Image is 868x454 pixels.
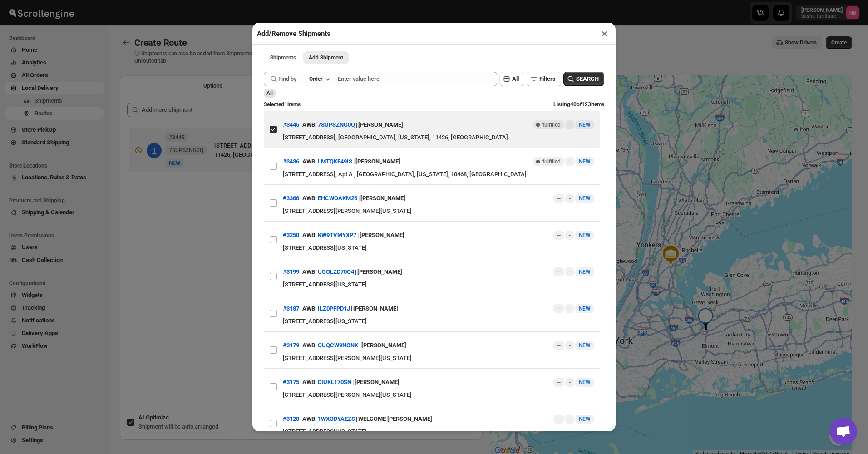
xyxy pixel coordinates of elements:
span: AWB: [302,194,317,203]
div: [PERSON_NAME] [360,190,405,207]
span: Listing 40 of 123 items [553,101,604,108]
div: | | [283,264,402,280]
div: [STREET_ADDRESS][PERSON_NAME][US_STATE] [283,354,594,363]
h2: Add/Remove Shipments [257,29,330,38]
div: [PERSON_NAME] [353,301,398,317]
button: 7SUPSZNG0Q [318,121,355,128]
div: WELCOME [PERSON_NAME] [358,411,432,427]
span: -- [557,195,561,202]
span: SEARCH [576,74,599,84]
button: EHCWOAKM26 [318,195,357,202]
div: [STREET_ADDRESS][PERSON_NAME][US_STATE] [283,207,594,216]
span: All [266,90,273,96]
span: NEW [579,342,591,349]
div: [PERSON_NAME] [358,117,403,133]
button: UGOLZD70Q4 [318,268,354,275]
span: fulfilled [542,121,561,128]
div: [STREET_ADDRESS][US_STATE] [283,427,594,436]
span: -- [557,415,561,423]
div: [STREET_ADDRESS][US_STATE] [283,317,594,326]
div: | | [283,301,398,317]
span: - [569,195,571,202]
div: | | [283,411,432,427]
span: - [569,121,571,128]
button: #3179 [283,342,299,349]
span: All [512,75,519,82]
span: AWB: [302,304,317,313]
span: - [569,415,571,423]
span: - [569,342,571,349]
span: Shipments [270,54,296,61]
span: Selected 1 items [264,101,301,108]
span: -- [557,232,561,239]
button: Order [304,73,335,85]
span: Add Shipment [309,54,343,61]
span: NEW [579,306,591,312]
button: DIUKL170SN [318,379,351,385]
div: | | [283,337,406,354]
div: [PERSON_NAME] [360,227,404,243]
span: AWB: [302,378,317,387]
button: Filters [527,72,561,86]
div: | | [283,153,400,170]
button: #3436 [283,158,299,165]
span: - [569,305,571,312]
span: NEW [579,122,591,128]
div: [STREET_ADDRESS], Apt A , [GEOGRAPHIC_DATA], [US_STATE], 10468, [GEOGRAPHIC_DATA] [283,170,594,179]
button: #3366 [283,195,299,202]
span: NEW [579,158,591,165]
span: NEW [579,416,591,422]
div: [STREET_ADDRESS][US_STATE] [283,243,594,252]
button: #3175 [283,379,299,385]
span: AWB: [302,120,317,129]
div: [STREET_ADDRESS][PERSON_NAME][US_STATE] [283,390,594,400]
button: KW9TVMYXP7 [318,232,356,238]
div: [PERSON_NAME] [361,337,406,354]
button: ILZ0PFPD1J [318,305,350,312]
button: #3187 [283,305,299,312]
button: LMTQKE49IS [318,158,352,165]
button: QUQCW9NONK [318,342,358,349]
span: -- [557,342,561,349]
div: | | [283,117,403,133]
span: NEW [579,232,591,238]
a: Open chat [830,418,857,445]
span: -- [557,268,561,276]
span: AWB: [302,415,317,424]
div: [STREET_ADDRESS], [GEOGRAPHIC_DATA], [US_STATE], 11426, [GEOGRAPHIC_DATA] [283,133,594,142]
div: [STREET_ADDRESS][US_STATE] [283,280,594,289]
span: - [569,232,571,239]
span: AWB: [302,267,317,276]
button: #3250 [283,232,299,238]
span: AWB: [302,157,317,166]
span: NEW [579,269,591,275]
button: 1WXODYAEZS [318,415,355,422]
span: AWB: [302,341,317,350]
button: SEARCH [563,72,604,86]
span: NEW [579,195,591,202]
span: -- [557,379,561,386]
span: - [569,268,571,276]
div: [PERSON_NAME] [355,374,399,390]
button: #3199 [283,268,299,275]
div: | | [283,227,404,243]
span: fulfilled [542,158,561,165]
span: Find by [278,74,296,84]
button: × [598,27,611,40]
input: Enter value here [338,72,497,86]
span: - [569,158,571,165]
button: #3445 [283,121,299,128]
button: All [499,72,524,86]
span: AWB: [302,231,317,240]
span: NEW [579,379,591,385]
div: | | [283,374,399,390]
div: | | [283,190,405,207]
button: #3120 [283,415,299,422]
div: [PERSON_NAME] [357,264,402,280]
span: -- [557,305,561,312]
div: Selected Shipments [120,95,483,393]
span: Filters [539,75,556,82]
span: - [569,379,571,386]
div: [PERSON_NAME] [355,153,400,170]
div: Order [309,75,322,83]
